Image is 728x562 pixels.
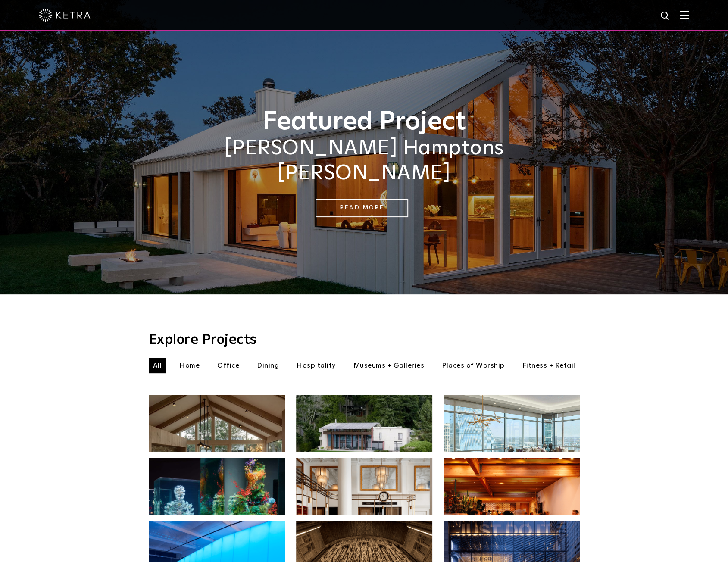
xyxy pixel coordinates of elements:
[296,395,432,502] img: An aerial view of Olson Kundig's Studio House in Seattle
[149,395,285,502] img: Project_Landing_Thumbnail-2021
[39,9,91,22] img: ketra-logo-2019-white
[444,395,580,502] img: Project_Landing_Thumbnail-2022smaller
[292,358,340,373] li: Hospitality
[149,333,580,347] h3: Explore Projects
[213,358,244,373] li: Office
[437,358,509,373] li: Places of Worship
[518,358,580,373] li: Fitness + Retail
[175,358,204,373] li: Home
[149,358,166,373] li: All
[149,108,580,136] h1: Featured Project
[349,358,429,373] li: Museums + Galleries
[316,199,408,217] a: Read More
[149,136,580,186] h2: [PERSON_NAME] Hamptons [PERSON_NAME]
[660,11,671,22] img: search icon
[680,11,689,19] img: Hamburger%20Nav.svg
[253,358,283,373] li: Dining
